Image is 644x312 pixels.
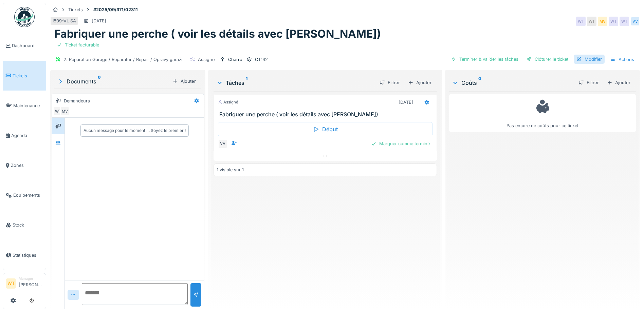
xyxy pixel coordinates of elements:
a: Zones [3,151,46,180]
div: WT [53,106,63,116]
span: Maintenance [13,102,43,109]
sup: 0 [478,79,481,87]
a: Stock [3,210,46,240]
sup: 1 [246,79,247,87]
div: Demandeurs [64,98,90,104]
div: Assigné [198,56,215,63]
div: Ticket facturable [65,42,99,48]
div: Clôturer le ticket [524,55,571,64]
div: VV [630,17,640,26]
div: WT [620,17,629,26]
a: Maintenance [3,91,46,120]
div: [DATE] [399,99,413,105]
div: I809-VL SA [53,18,76,24]
div: [DATE] [92,18,106,24]
div: Ajouter [405,78,434,87]
div: Aucun message pour le moment … Soyez le premier ! [84,128,186,134]
span: Dashboard [12,42,43,49]
div: WT [587,17,596,26]
div: Documents [57,77,170,85]
strong: #2025/09/371/02311 [91,6,141,13]
div: Début [218,122,433,136]
li: [PERSON_NAME] [19,276,43,291]
span: Agenda [11,132,43,139]
div: Terminer & valider les tâches [448,55,521,64]
a: Équipements [3,180,46,210]
a: Tickets [3,61,46,91]
div: Tâches [216,79,374,87]
div: VV [218,139,227,149]
div: Marquer comme terminé [368,139,433,148]
div: Filtrer [377,78,403,87]
span: Statistiques [13,252,43,258]
div: Coûts [452,79,573,87]
div: Tickets [68,6,83,13]
a: Statistiques [3,240,46,270]
div: Actions [607,55,637,64]
div: Filtrer [576,78,602,87]
h3: Fabriquer une perche ( voir les détails avec [PERSON_NAME]) [219,111,434,118]
div: Manager [19,276,43,281]
li: WT [6,278,16,289]
div: 1 visible sur 1 [217,167,244,173]
a: WT Manager[PERSON_NAME] [6,276,43,292]
span: Zones [11,162,43,169]
sup: 0 [98,77,101,85]
div: MV [60,106,70,116]
a: Dashboard [3,31,46,61]
div: Ajouter [604,78,633,87]
div: Assigné [218,99,238,105]
h1: Fabriquer une perche ( voir les détails avec [PERSON_NAME]) [54,27,381,40]
div: CT142 [255,56,268,63]
div: 2. Réparation Garage / Reparatur / Repair / Opravy garáží [63,56,182,63]
div: Modifier [574,55,605,64]
div: Pas encore de coûts pour ce ticket [454,97,631,129]
span: Équipements [13,192,43,198]
div: Charroi [228,56,243,63]
span: Tickets [13,73,43,79]
span: Stock [13,222,43,228]
div: WT [576,17,586,26]
div: Ajouter [170,77,199,86]
div: MV [598,17,607,26]
a: Agenda [3,120,46,150]
img: Badge_color-CXgf-gQk.svg [14,7,35,27]
div: WT [609,17,618,26]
